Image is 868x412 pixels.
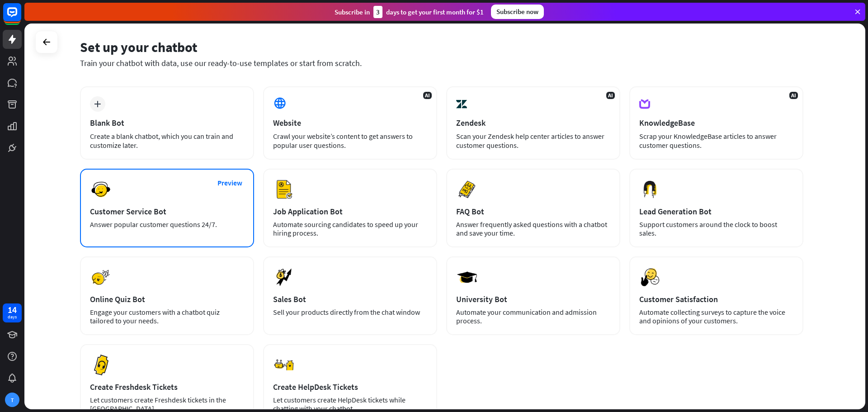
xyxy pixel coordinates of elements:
[80,58,803,68] div: Train your chatbot with data, use our ready-to-use templates or start from scratch.
[94,101,101,107] i: plus
[8,306,17,314] div: 14
[273,118,427,128] div: Website
[273,132,427,150] div: Crawl your website’s content to get answers to popular user questions.
[90,206,244,217] div: Customer Service Bot
[639,132,793,150] div: Scrap your KnowledgeBase articles to answer customer questions.
[456,132,610,150] div: Scan your Zendesk help center articles to answer customer questions.
[639,308,793,325] div: Automate collecting surveys to capture the voice and opinions of your customers.
[7,4,34,31] button: Open LiveChat chat widget
[90,294,244,304] div: Online Quiz Bot
[5,393,19,407] div: T
[273,382,427,392] div: Create HelpDesk Tickets
[373,6,382,18] div: 3
[456,118,610,128] div: Zendesk
[789,92,798,99] span: AI
[606,92,615,99] span: AI
[639,206,793,217] div: Lead Generation Bot
[456,220,610,237] div: Answer frequently asked questions with a chatbot and save your time.
[456,308,610,325] div: Automate your communication and admission process.
[273,220,427,237] div: Automate sourcing candidates to speed up your hiring process.
[639,294,793,304] div: Customer Satisfaction
[273,294,427,304] div: Sales Bot
[8,314,17,320] div: days
[80,38,803,56] div: Set up your chatbot
[273,308,427,317] div: Sell your products directly from the chat window
[90,220,244,229] div: Answer popular customer questions 24/7.
[90,308,244,325] div: Engage your customers with a chatbot quiz tailored to your needs.
[456,294,610,304] div: University Bot
[90,382,244,392] div: Create Freshdesk Tickets
[491,5,544,19] div: Subscribe now
[273,206,427,217] div: Job Application Bot
[3,303,22,322] a: 14 days
[456,206,610,217] div: FAQ Bot
[423,92,432,99] span: AI
[90,118,244,128] div: Blank Bot
[212,175,248,191] button: Preview
[335,6,484,18] div: Subscribe in days to get your first month for $1
[90,132,244,150] div: Create a blank chatbot, which you can train and customize later.
[639,220,793,237] div: Support customers around the clock to boost sales.
[639,118,793,128] div: KnowledgeBase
